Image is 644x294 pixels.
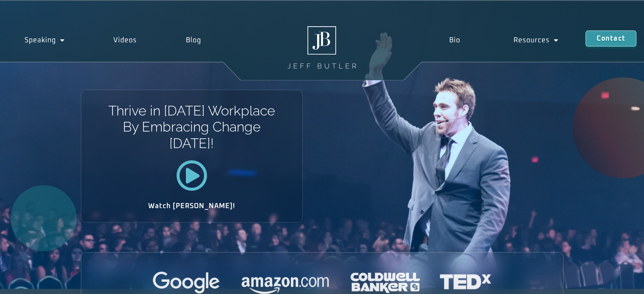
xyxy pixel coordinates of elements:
a: Resources [487,30,586,50]
a: Contact [586,30,636,47]
h1: Thrive in [DATE] Workplace By Embracing Change [DATE]! [108,103,276,151]
nav: Menu [423,30,586,50]
h2: Watch [PERSON_NAME]! [111,203,273,209]
span: Contact [597,35,625,42]
a: Bio [423,30,487,50]
a: Blog [161,30,226,50]
a: Videos [89,30,162,50]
